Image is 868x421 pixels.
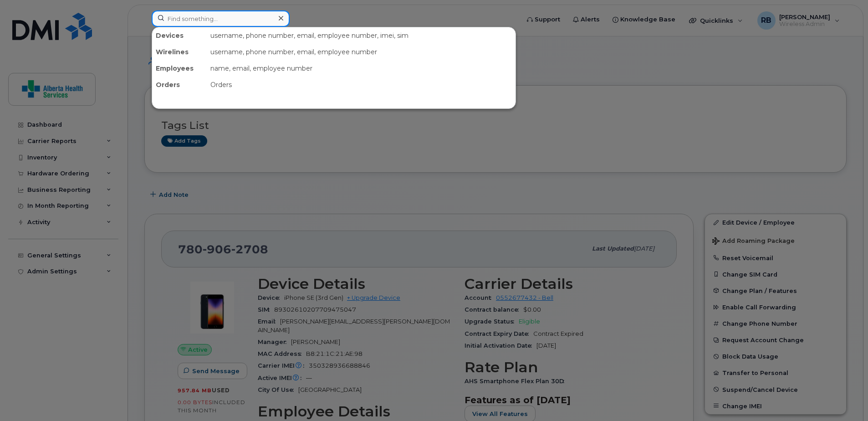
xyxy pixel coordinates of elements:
div: Orders [152,77,207,93]
div: Devices [152,27,207,44]
div: username, phone number, email, employee number, imei, sim [207,27,516,44]
div: name, email, employee number [207,60,516,77]
div: Orders [207,77,516,93]
div: Employees [152,60,207,77]
div: Wirelines [152,44,207,60]
div: username, phone number, email, employee number [207,44,516,60]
